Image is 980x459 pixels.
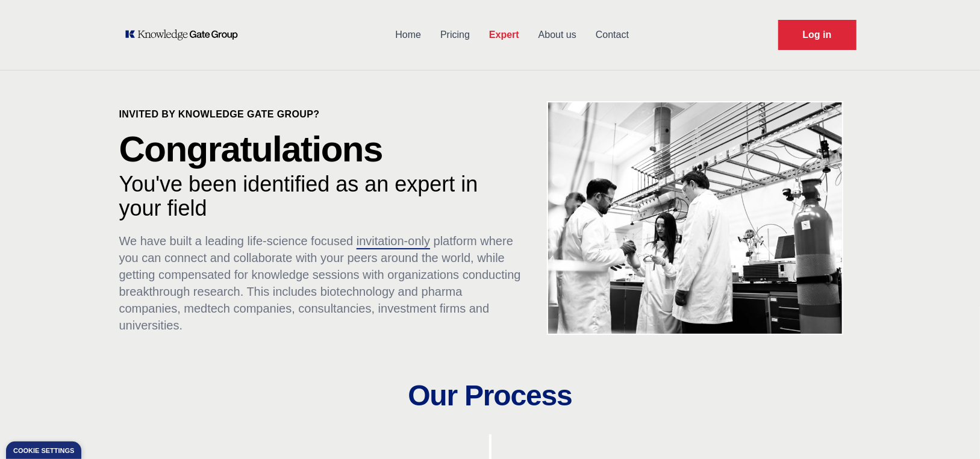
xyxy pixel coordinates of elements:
[529,19,586,51] a: About us
[124,29,246,41] a: KOL Knowledge Platform: Talk to Key External Experts (KEE)
[431,19,479,51] a: Pricing
[119,107,524,122] p: Invited by Knowledge Gate Group?
[778,20,857,50] a: Request Demo
[119,131,524,167] p: Congratulations
[548,102,842,334] img: KOL management, KEE, Therapy area experts
[479,19,529,51] a: Expert
[13,448,74,454] div: Cookie settings
[357,234,430,248] span: invitation-only
[385,19,431,51] a: Home
[119,233,524,334] p: We have built a leading life-science focused platform where you can connect and collaborate with ...
[119,172,524,220] p: You've been identified as an expert in your field
[920,401,980,459] iframe: Chat Widget
[586,19,638,51] a: Contact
